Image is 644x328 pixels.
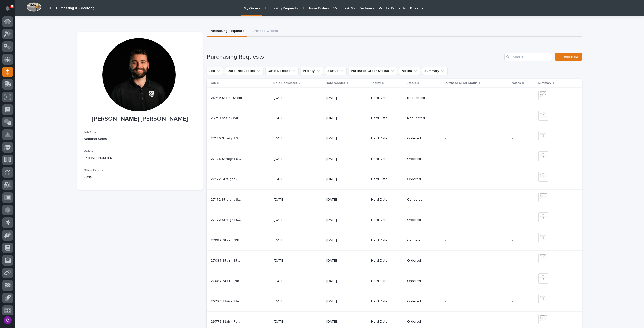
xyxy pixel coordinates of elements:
[84,115,196,123] p: [PERSON_NAME] [PERSON_NAME]
[84,131,96,134] span: Job Title
[211,156,243,161] p: 27196 Straight Stair - Parts and Hardware
[2,315,13,325] button: users-avatar
[326,80,346,86] p: Date Needed
[326,177,358,181] p: [DATE]
[371,259,403,263] p: Hard Date
[512,116,534,120] p: -
[445,115,447,120] p: -
[445,156,447,161] p: -
[207,67,223,75] button: Job
[326,198,358,202] p: [DATE]
[445,176,447,181] p: -
[211,237,243,243] p: 27087 Stair - [PERSON_NAME]
[26,2,41,12] img: Workspace Logo
[265,67,299,75] button: Date Needed
[274,259,305,263] p: [DATE]
[399,67,420,75] button: Notes
[207,108,582,128] tr: 26719 Stair - Parts and Hardware26719 Stair - Parts and Hardware [DATE][DATE]Hard DateRequested-- -
[371,238,403,243] p: Hard Date
[407,157,438,161] p: Ordered
[407,198,438,202] p: Canceled
[207,291,582,312] tr: 26773 Stair - Steel26773 Stair - Steel [DATE][DATE]Hard DateOrdered-- -
[512,157,534,161] p: -
[207,230,582,251] tr: 27087 Stair - [PERSON_NAME]27087 Stair - [PERSON_NAME] [DATE][DATE]Hard DateCanceled-- -
[207,128,582,149] tr: 27196 Straight Stair27196 Straight Stair [DATE][DATE]Hard DateOrdered-- -
[274,157,305,161] p: [DATE]
[6,6,13,14] div: Notifications5
[274,198,305,202] p: [DATE]
[207,251,582,271] tr: 27087 Stair - Steel27087 Stair - Steel [DATE][DATE]Hard DateOrdered-- -
[2,3,13,14] button: Notifications
[84,169,107,172] span: Office Extension
[211,95,243,100] p: 26719 Stair - Steel
[504,53,552,61] input: Search
[371,116,403,120] p: Hard Date
[371,218,403,222] p: Hard Date
[207,169,582,190] tr: 27172 Straight - Steel27172 Straight - Steel [DATE][DATE]Hard DateOrdered-- -
[211,258,243,263] p: 27087 Stair - Steel
[50,6,94,10] h2: 05. Purchasing & Receiving
[445,197,447,202] p: -
[211,217,243,222] p: 27172 Straight Stair - Parts and Hardware
[326,218,358,222] p: [DATE]
[371,279,403,283] p: Hard Date
[84,156,113,160] a: [PHONE_NUMBER]
[274,279,305,283] p: [DATE]
[211,319,243,324] p: 26773 Stair - Parts and Hardware
[207,149,582,169] tr: 27196 Straight Stair - Parts and Hardware27196 Straight Stair - Parts and Hardware [DATE][DATE]Ha...
[407,279,438,283] p: Ordered
[326,279,358,283] p: [DATE]
[247,26,281,37] button: Purchase Orders
[326,299,358,304] p: [DATE]
[349,67,397,75] button: Purchase Order Status
[211,298,243,304] p: 26773 Stair - Steel
[326,136,358,141] p: [DATE]
[84,150,93,153] span: Mobile
[512,259,534,263] p: -
[371,320,403,324] p: Hard Date
[445,95,447,100] p: -
[274,238,305,243] p: [DATE]
[326,259,358,263] p: [DATE]
[207,210,582,230] tr: 27172 Straight Stair - Parts and Hardware27172 Straight Stair - Parts and Hardware [DATE][DATE]Ha...
[512,198,534,202] p: -
[512,218,534,222] p: -
[512,320,534,324] p: -
[407,116,438,120] p: Requested
[207,26,247,37] button: Purchasing Requests
[274,116,305,120] p: [DATE]
[512,96,534,100] p: -
[211,278,243,283] p: 27087 Stair - Parts and Hardware
[512,279,534,283] p: -
[512,136,534,141] p: -
[211,115,243,120] p: 26719 Stair - Parts and Hardware
[274,177,305,181] p: [DATE]
[211,176,243,181] p: 27172 Straight - Steel
[211,80,216,86] p: Job
[274,320,305,324] p: [DATE]
[445,258,447,263] p: -
[512,80,521,86] p: Notes
[371,157,403,161] p: Hard Date
[274,299,305,304] p: [DATE]
[211,135,243,141] p: 27196 Straight Stair
[11,5,13,8] p: 5
[301,67,323,75] button: Priority
[274,218,305,222] p: [DATE]
[207,53,503,61] h1: Purchasing Requests
[407,299,438,304] p: Ordered
[445,298,447,304] p: -
[371,136,403,141] p: Hard Date
[512,238,534,243] p: -
[445,135,447,141] p: -
[407,96,438,100] p: Requested
[326,238,358,243] p: [DATE]
[512,177,534,181] p: -
[274,136,305,141] p: [DATE]
[445,319,447,324] p: -
[371,96,403,100] p: Hard Date
[512,299,534,304] p: -
[274,96,305,100] p: [DATE]
[326,157,358,161] p: [DATE]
